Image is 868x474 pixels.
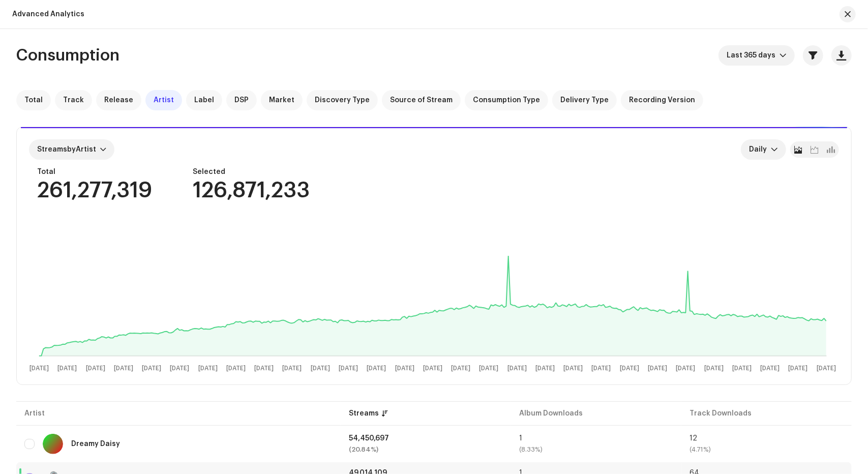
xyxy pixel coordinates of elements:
text: [DATE] [760,365,780,372]
span: DSP [234,96,249,104]
div: Selected [193,168,310,176]
text: [DATE] [789,365,808,372]
div: (20.84%) [349,446,503,453]
text: [DATE] [732,365,752,372]
span: Consumption Type [473,96,540,104]
text: [DATE] [367,365,386,372]
text: [DATE] [620,365,639,372]
text: [DATE] [563,365,583,372]
text: [DATE] [648,365,667,372]
text: [DATE] [704,365,724,372]
span: Discovery Type [315,96,370,104]
text: [DATE] [395,365,414,372]
div: (4.71%) [690,446,844,453]
div: dropdown trigger [771,139,778,160]
text: [DATE] [592,365,611,372]
text: [DATE] [817,365,836,372]
span: Daily [749,139,771,160]
span: Source of Stream [390,96,453,104]
div: 54,450,697 [349,435,503,442]
div: 12 [690,435,844,442]
div: (8.33%) [519,446,673,453]
text: [DATE] [170,365,189,372]
div: 1 [519,435,673,442]
text: [DATE] [311,365,330,372]
div: dropdown trigger [780,45,787,66]
text: [DATE] [226,365,246,372]
text: [DATE] [339,365,358,372]
span: Delivery Type [560,96,609,104]
text: [DATE] [451,365,470,372]
span: Artist [154,96,174,104]
text: [DATE] [676,365,696,372]
span: Label [194,96,214,104]
span: Market [269,96,294,104]
text: [DATE] [423,365,442,372]
text: [DATE] [480,365,499,372]
text: [DATE] [507,365,527,372]
span: Recording Version [629,96,695,104]
text: [DATE] [283,365,302,372]
text: [DATE] [254,365,274,372]
text: [DATE] [535,365,555,372]
text: [DATE] [198,365,218,372]
span: Last 365 days [727,45,780,66]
